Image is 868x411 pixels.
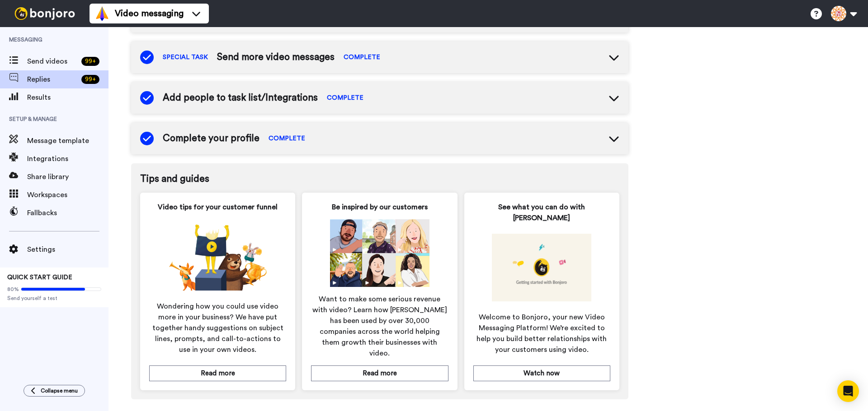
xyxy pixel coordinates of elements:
[27,153,108,164] span: Integrations
[24,385,85,397] button: Collapse menu
[27,74,78,85] span: Replies
[311,294,448,359] span: Want to make some serious revenue with video? Learn how [PERSON_NAME] has been used by over 30,00...
[344,53,380,62] span: COMPLETE
[163,53,208,62] span: SPECIAL TASK
[473,365,610,381] button: Watch now
[27,244,108,255] span: Settings
[837,380,859,402] div: Open Intercom Messenger
[163,132,259,145] span: Complete your profile
[7,274,72,281] span: QUICK START GUIDE
[269,134,305,143] span: COMPLETE
[163,91,318,105] span: Add people to task list/Integrations
[27,56,78,67] span: Send videos
[27,135,108,146] span: Message template
[7,286,19,293] span: 80%
[473,202,610,223] span: See what you can do with [PERSON_NAME]
[27,92,108,103] span: Results
[81,75,99,84] div: 99 +
[140,172,619,186] span: Tips and guides
[158,202,278,212] span: Video tips for your customer funnel
[149,301,286,355] span: Wondering how you could use video more in your business? We have put together handy suggestions o...
[168,223,268,291] img: 8725903760688d899ef9d3e32c052ff7.png
[27,208,108,218] span: Fallbacks
[27,189,108,200] span: Workspaces
[311,365,448,381] button: Read more
[7,295,101,302] span: Send yourself a test
[115,7,184,20] span: Video messaging
[11,7,79,20] img: bj-logo-header-white.svg
[41,387,78,394] span: Collapse menu
[332,202,428,212] span: Be inspired by our customers
[217,51,335,64] span: Send more video messages
[327,93,363,102] span: COMPLETE
[95,6,109,21] img: vm-color.svg
[149,365,286,381] button: Read more
[330,219,429,287] img: 0fdd4f07dd902e11a943b9ee6221a0e0.png
[27,171,108,182] span: Share library
[81,57,99,66] div: 99 +
[492,234,591,301] img: 5a8f5abc0fb89953aae505072feff9ce.png
[473,312,610,355] span: Welcome to Bonjoro, your new Video Messaging Platform! We’re excited to help you build better rel...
